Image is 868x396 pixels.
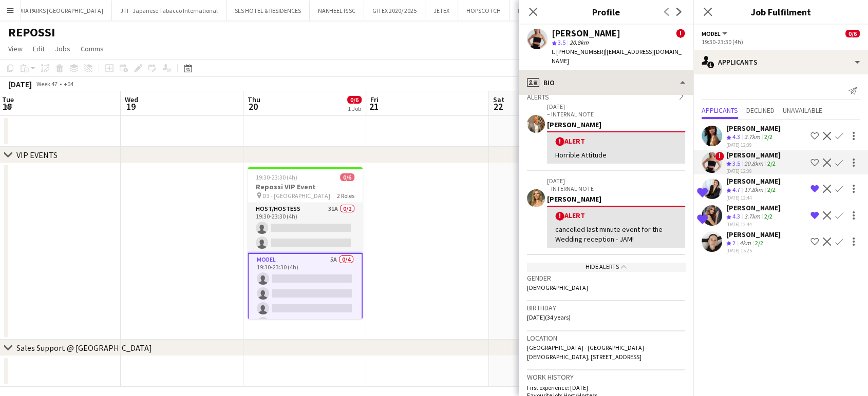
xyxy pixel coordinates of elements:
span: | [EMAIL_ADDRESS][DOMAIN_NAME] [552,48,682,65]
a: Jobs [51,42,74,55]
app-card-role: Model5A0/419:30-23:30 (4h) [248,253,363,334]
h3: Work history [527,372,685,382]
a: View [4,42,27,55]
div: [DATE] [8,79,32,89]
span: View [8,44,23,53]
span: D3 - [GEOGRAPHIC_DATA] [262,192,330,200]
span: Fri [370,95,379,104]
app-skills-label: 2/2 [767,186,776,193]
button: DWTC [510,1,542,21]
span: Model [702,30,721,37]
span: [GEOGRAPHIC_DATA] - [GEOGRAPHIC_DATA] - [DEMOGRAPHIC_DATA], [STREET_ADDRESS] [527,344,647,361]
span: Applicants [702,107,738,114]
a: Comms [77,42,108,55]
span: 0/6 [347,96,362,104]
span: Tue [2,95,14,104]
div: Alert [555,211,677,221]
div: [DATE] 12:39 [726,142,781,148]
div: 3.7km [742,133,762,142]
p: [DATE] [547,103,685,110]
h3: Profile [519,5,693,18]
div: 20.8km [742,160,765,168]
div: 4km [738,239,753,248]
span: 4.7 [732,186,740,193]
span: 3.5 [558,38,565,46]
span: ! [676,29,685,38]
button: NAKHEEL PJSC [310,1,364,21]
p: [DATE] [547,177,685,185]
span: Comms [81,44,104,53]
h1: REPOSSI [8,25,55,40]
span: 3.5 [732,160,740,167]
span: Declined [746,107,775,114]
h3: Birthday [527,303,685,312]
span: [DEMOGRAPHIC_DATA] [527,284,588,291]
span: Edit [33,44,45,53]
a: Edit [29,42,49,55]
button: SLS HOTEL & RESIDENCES [227,1,310,21]
div: VIP EVENTS [16,150,58,160]
app-skills-label: 2/2 [764,212,772,220]
div: Applicants [693,50,868,74]
span: 2 Roles [337,192,354,200]
button: JTI - Japanese Tabacco International [112,1,227,21]
app-skills-label: 2/2 [755,239,763,247]
div: [DATE] 15:25 [726,247,781,254]
button: GITEX 2020/ 2025 [364,1,425,21]
div: Alerts [527,90,685,102]
span: 22 [492,101,504,112]
div: cancelled last minute event for the Wedding reception - JAM! [555,225,677,243]
div: [PERSON_NAME] [547,120,685,129]
div: [PERSON_NAME] [726,150,781,160]
span: [DATE] (34 years) [527,313,571,321]
div: Bio [519,70,693,95]
span: 2 [732,239,735,247]
span: 20.8km [568,38,591,46]
div: [DATE] 12:44 [726,194,781,201]
div: Alert [555,136,677,146]
div: 19:30-23:30 (4h) [702,38,860,46]
h3: Gender [527,273,685,283]
span: 4.3 [732,133,740,141]
div: 17.8km [742,186,765,194]
span: Thu [248,95,260,104]
span: 21 [369,101,379,112]
span: 0/6 [340,173,354,181]
button: HOPSCOTCH [458,1,510,21]
div: [PERSON_NAME] [726,230,781,239]
div: +04 [64,80,73,88]
span: t. [PHONE_NUMBER] [552,48,605,55]
span: 20 [246,101,260,112]
div: [DATE] 12:39 [726,168,781,174]
div: [PERSON_NAME] [726,124,781,133]
button: Model [702,30,729,37]
span: 4.3 [732,212,740,220]
h3: Job Fulfilment [693,5,868,18]
p: – INTERNAL NOTE [547,185,685,192]
div: Horrible Attitude [555,150,677,160]
p: First experience: [DATE] [527,384,685,391]
div: Hide alerts [527,263,685,271]
app-job-card: 19:30-23:30 (4h)0/6Repossi VIP Event D3 - [GEOGRAPHIC_DATA]2 RolesHost/Hostess31A0/219:30-23:30 (... [248,167,363,319]
span: 0/6 [845,30,860,37]
div: [PERSON_NAME] [726,203,781,212]
span: 19 [123,101,138,112]
span: ! [715,152,724,161]
span: Wed [125,95,138,104]
span: 18 [1,101,14,112]
h3: Repossi VIP Event [248,182,363,191]
span: Unavailable [783,107,822,114]
div: [PERSON_NAME] [726,176,781,186]
span: Jobs [55,44,70,53]
app-card-role: Host/Hostess31A0/219:30-23:30 (4h) [248,203,363,253]
div: [PERSON_NAME] [552,29,620,38]
span: Sat [493,95,504,104]
app-skills-label: 2/2 [764,133,772,141]
div: [DATE] 12:44 [726,221,781,228]
div: Sales Support @ [GEOGRAPHIC_DATA] [16,343,152,353]
p: – INTERNAL NOTE [547,110,685,118]
div: 1 Job [348,105,361,112]
h3: Location [527,333,685,343]
span: ! [555,211,564,221]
